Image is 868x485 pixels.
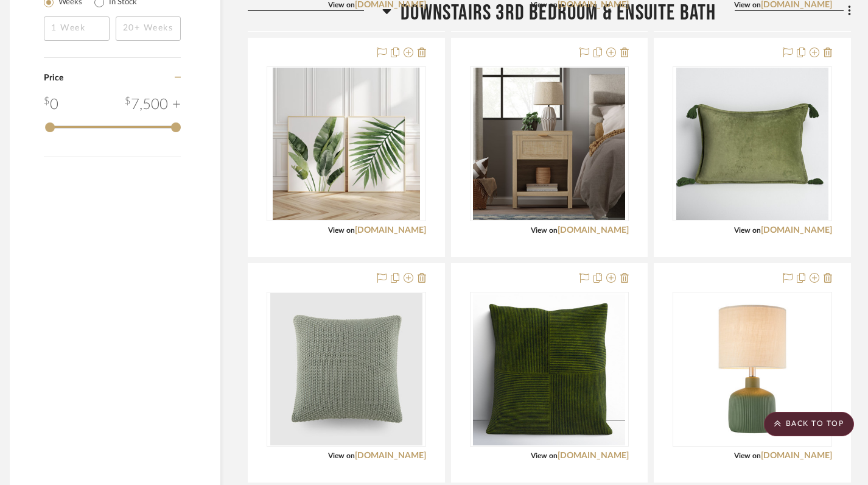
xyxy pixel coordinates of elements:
img: Selma Cotton Throw Pillow [473,293,625,445]
span: View on [734,227,761,234]
a: [DOMAIN_NAME] [355,226,426,235]
span: View on [328,1,355,9]
img: Vibrant Tropical Leaves Art, Watercolor Greenery, Botanical Wall Artwork, Minimalist Set of 2 Pri... [273,68,419,220]
input: 20+ Weeks [116,16,181,41]
div: 0 [44,94,58,116]
a: [DOMAIN_NAME] [761,226,832,235]
span: View on [328,452,355,459]
img: Textured Knit Throw Pillow [270,293,422,445]
span: View on [531,452,558,459]
div: 7,500 + [125,94,181,116]
img: 17.5" Ceramic Table Lamp [676,293,828,445]
div: 0 [471,292,629,446]
a: [DOMAIN_NAME] [761,1,832,9]
span: View on [531,227,558,234]
scroll-to-top-button: BACK TO TOP [764,412,854,436]
a: [DOMAIN_NAME] [558,451,629,460]
a: [DOMAIN_NAME] [558,1,629,9]
a: [DOMAIN_NAME] [355,1,426,9]
span: View on [531,1,558,9]
img: Norwin Tassels Cotton Throw Pillow [676,68,828,220]
a: [DOMAIN_NAME] [355,451,426,460]
span: Price [44,74,63,82]
a: [DOMAIN_NAME] [761,451,832,460]
span: View on [734,1,761,9]
div: 0 [267,67,425,221]
div: 0 [267,292,425,446]
input: 1 Week [44,16,110,41]
a: [DOMAIN_NAME] [558,226,629,235]
span: View on [734,452,761,459]
span: View on [328,227,355,234]
div: 0 [471,67,629,221]
img: Alayha 19.7'' W Nightstand (Set of 2) [473,68,625,220]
